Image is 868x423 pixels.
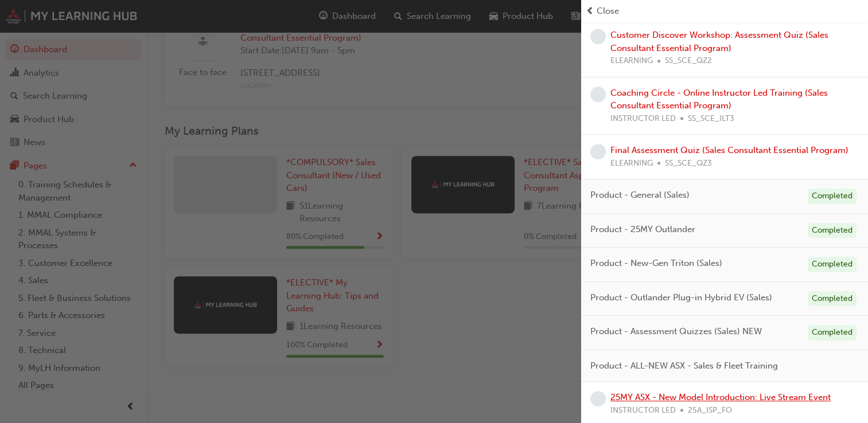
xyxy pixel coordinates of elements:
[610,54,653,68] span: ELEARNING
[665,54,712,68] span: SS_SCE_QZ2
[590,29,606,44] span: learningRecordVerb_NONE-icon
[610,145,848,155] a: Final Assessment Quiz (Sales Consultant Essential Program)
[597,5,619,18] span: Close
[610,88,828,111] a: Coaching Circle - Online Instructor Led Training (Sales Consultant Essential Program)
[590,291,772,304] span: Product - Outlander Plug-in Hybrid EV (Sales)
[590,189,690,202] span: Product - General (Sales)
[610,30,828,53] a: Customer Discover Workshop: Assessment Quiz (Sales Consultant Essential Program)
[590,391,606,406] span: learningRecordVerb_NONE-icon
[808,325,857,340] div: Completed
[688,404,732,417] span: 25A_ISP_FO
[665,157,712,170] span: SS_SCE_QZ3
[610,404,676,417] span: INSTRUCTOR LED
[586,5,594,18] span: prev-icon
[808,223,857,238] div: Completed
[688,112,734,126] span: SS_SCE_ILT3
[610,392,831,402] a: 25MY ASX - New Model Introduction: Live Stream Event
[590,359,778,373] span: Product - ALL-NEW ASX - Sales & Fleet Training
[590,144,606,159] span: learningRecordVerb_NONE-icon
[808,291,857,307] div: Completed
[610,157,653,170] span: ELEARNING
[808,189,857,204] div: Completed
[590,223,695,236] span: Product - 25MY Outlander
[590,325,762,338] span: Product - Assessment Quizzes (Sales) NEW
[610,112,676,126] span: INSTRUCTOR LED
[590,87,606,102] span: learningRecordVerb_NONE-icon
[808,257,857,272] div: Completed
[590,257,722,270] span: Product - New-Gen Triton (Sales)
[586,5,863,18] button: prev-iconClose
